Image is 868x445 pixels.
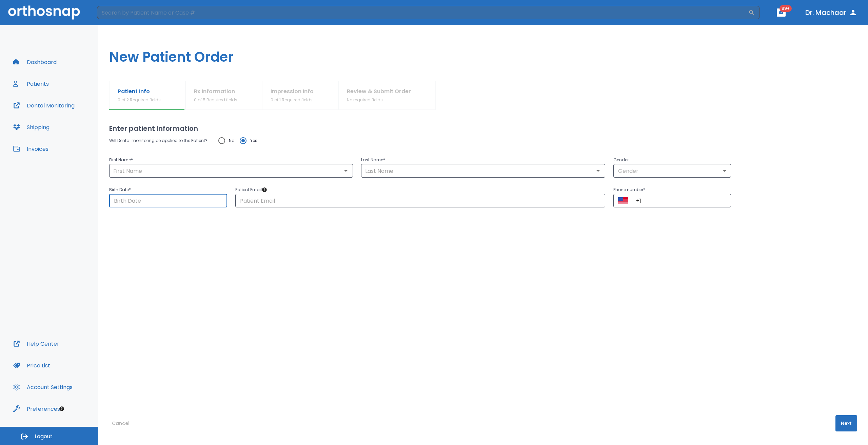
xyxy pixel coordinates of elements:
[8,5,80,19] img: Orthosnap
[9,141,53,157] button: Invoices
[250,137,257,145] span: Yes
[341,166,351,176] button: Open
[111,166,351,176] input: First Name
[9,357,54,373] button: Price List
[109,137,208,145] p: Will Dental monitoring be applied to the Patient?
[613,186,731,194] p: Phone number *
[835,415,857,431] button: Next
[9,336,63,352] button: Help Center
[118,87,161,96] p: Patient Info
[9,379,77,395] button: Account Settings
[109,194,227,207] input: Choose date
[118,97,161,103] p: 0 of 2 Required fields
[109,123,857,134] h2: Enter patient information
[109,415,132,431] button: Cancel
[35,433,53,440] span: Logout
[9,97,79,114] button: Dental Monitoring
[59,406,65,412] div: Tooltip anchor
[9,54,61,70] button: Dashboard
[631,194,731,207] input: +1 (702) 123-4567
[235,194,605,207] input: Patient Email
[363,166,603,176] input: Last Name
[109,156,353,164] p: First Name *
[9,76,53,92] button: Patients
[9,119,54,135] button: Shipping
[593,166,603,176] button: Open
[98,25,868,81] h1: New Patient Order
[229,137,234,145] span: No
[780,5,792,12] span: 99+
[261,187,268,193] div: Tooltip anchor
[235,186,605,194] p: Patient Email *
[613,164,731,178] div: Gender
[361,156,605,164] p: Last Name *
[97,6,748,19] input: Search by Patient Name or Case #
[803,6,860,19] button: Dr. Machaar
[613,156,731,164] p: Gender
[9,401,64,417] button: Preferences
[618,196,628,206] button: Select country
[109,186,227,194] p: Birth Date *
